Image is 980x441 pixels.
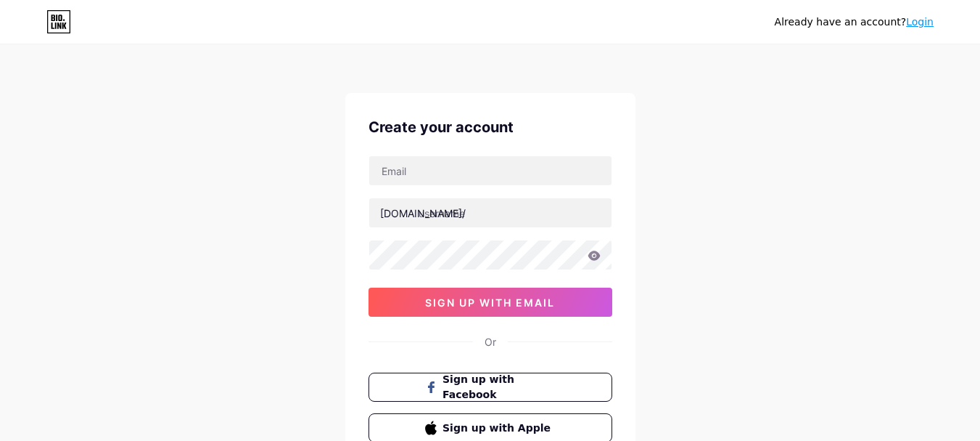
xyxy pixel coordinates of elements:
[368,116,612,138] div: Create your account
[425,296,555,309] span: sign up with email
[906,16,934,28] a: Login
[442,421,555,436] span: Sign up with Apple
[485,334,496,349] div: Or
[775,15,934,30] div: Already have an account?
[368,373,612,402] button: Sign up with Facebook
[369,198,612,227] input: username
[368,288,612,317] button: sign up with email
[369,156,612,185] input: Email
[380,206,466,221] div: [DOMAIN_NAME]/
[442,372,555,402] span: Sign up with Facebook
